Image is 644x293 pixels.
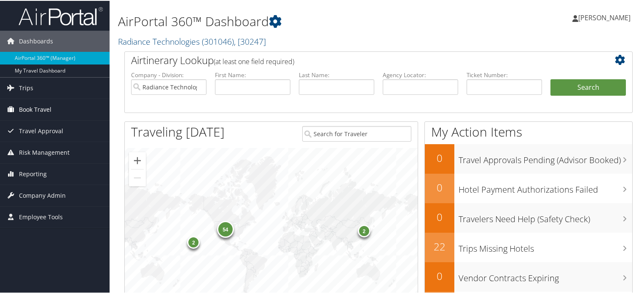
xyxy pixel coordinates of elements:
h2: 0 [425,209,454,223]
span: Travel Approval [19,120,63,141]
a: 0Hotel Payment Authorizations Failed [425,173,632,202]
div: 54 [217,220,233,237]
h2: Airtinerary Lookup [131,52,584,67]
h3: Trips Missing Hotels [459,238,632,254]
span: Company Admin [19,184,66,205]
h2: 0 [425,180,454,194]
h1: My Action Items [425,122,632,140]
h2: 22 [425,239,454,253]
div: 2 [357,224,370,237]
a: [PERSON_NAME] [572,4,639,30]
div: 2 [187,235,200,248]
label: First Name: [215,70,290,78]
span: , [ 30247 ] [234,35,266,46]
h3: Vendor Contracts Expiring [459,267,632,283]
span: Dashboards [19,30,53,51]
a: 22Trips Missing Hotels [425,232,632,261]
button: Search [550,78,626,95]
label: Ticket Number: [467,70,542,78]
h2: 0 [425,268,454,282]
span: Risk Management [19,141,70,162]
h3: Hotel Payment Authorizations Failed [459,179,632,195]
h2: 0 [425,150,454,164]
button: Zoom out [129,169,146,185]
a: 0Travelers Need Help (Safety Check) [425,202,632,232]
h3: Travel Approvals Pending (Advisor Booked) [459,149,632,165]
button: Zoom in [129,151,146,168]
a: Radiance Technologies [118,35,266,46]
span: Employee Tools [19,206,63,227]
label: Agency Locator: [383,70,458,78]
span: Reporting [19,163,47,184]
span: [PERSON_NAME] [578,12,631,22]
span: Trips [19,77,33,98]
h1: Traveling [DATE] [131,122,225,140]
span: (at least one field required) [214,56,294,65]
img: airportal-logo.png [19,5,103,25]
label: Company - Division: [131,70,207,78]
h3: Travelers Need Help (Safety Check) [459,208,632,224]
label: Last Name: [299,70,374,78]
span: ( 301046 ) [202,35,234,46]
a: 0Travel Approvals Pending (Advisor Booked) [425,143,632,173]
span: Book Travel [19,98,51,119]
input: Search for Traveler [302,125,412,141]
h1: AirPortal 360™ Dashboard [118,12,465,30]
a: 0Vendor Contracts Expiring [425,261,632,291]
